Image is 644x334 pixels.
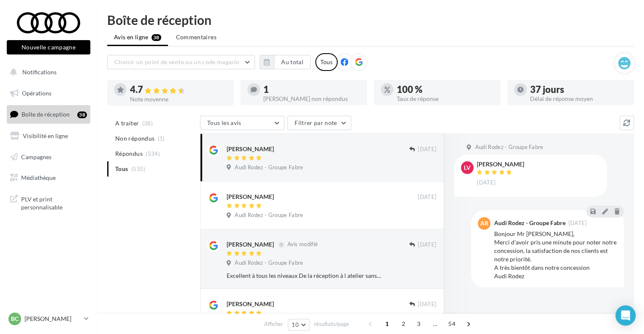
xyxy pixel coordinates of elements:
[21,153,51,160] span: Campagnes
[494,220,565,226] div: Audi Rodez - Groupe Fabre
[21,193,87,212] span: PLV et print personnalisable
[114,58,239,65] span: Choisir un point de vente ou un code magasin
[494,230,617,280] div: Bonjour Mr [PERSON_NAME], Merci d'avoir pris une minute pour noter notre concession, la satisfact...
[530,85,627,94] div: 37 jours
[5,148,92,166] a: Campagnes
[5,105,92,123] a: Boîte de réception38
[530,96,627,102] div: Délai de réponse moyen
[274,55,311,69] button: Au total
[21,174,56,181] span: Médiathèque
[480,219,488,228] span: AR
[5,127,92,145] a: Visibilité en ligne
[235,259,303,267] span: Audi Rodez - Groupe Fabre
[412,317,425,331] span: 3
[418,301,436,308] span: [DATE]
[288,319,309,331] button: 10
[397,317,410,331] span: 2
[11,315,19,323] span: BC
[115,134,154,143] span: Non répondus
[287,241,318,248] span: Avis modifié
[22,68,57,76] span: Notifications
[477,179,495,187] span: [DATE]
[292,321,299,328] span: 10
[615,305,636,326] div: Open Intercom Messenger
[263,85,360,94] div: 1
[7,311,90,327] a: BC [PERSON_NAME]
[235,164,303,171] span: Audi Rodez - Groupe Fabre
[227,300,274,308] div: [PERSON_NAME]
[264,320,283,328] span: Afficher
[445,317,459,331] span: 54
[5,84,92,102] a: Opérations
[380,317,394,331] span: 1
[568,220,587,226] span: [DATE]
[315,53,338,71] div: Tous
[200,116,284,130] button: Tous les avis
[22,90,51,97] span: Opérations
[107,14,634,26] div: Boîte de réception
[227,272,382,280] div: Excellent à tous les niveaux De la réception à l atelier sans oublier le secrétariat c est parfait
[263,96,360,102] div: [PERSON_NAME] non répondus
[146,150,160,157] span: (534)
[428,317,442,331] span: ...
[23,132,68,139] span: Visibilité en ligne
[260,55,311,69] button: Au total
[24,315,81,323] p: [PERSON_NAME]
[107,55,255,69] button: Choisir un point de vente ou un code magasin
[227,193,274,201] div: [PERSON_NAME]
[7,40,90,54] button: Nouvelle campagne
[130,85,227,95] div: 4.7
[158,135,165,142] span: (1)
[418,193,436,201] span: [DATE]
[475,144,543,151] span: Audi Rodez - Groupe Fabre
[130,96,227,102] div: Note moyenne
[115,119,139,128] span: A traiter
[142,120,153,127] span: (38)
[115,149,143,158] span: Répondus
[5,169,92,187] a: Médiathèque
[227,145,274,153] div: [PERSON_NAME]
[418,146,436,153] span: [DATE]
[477,161,524,167] div: [PERSON_NAME]
[418,241,436,249] span: [DATE]
[464,163,471,172] span: LV
[227,240,274,249] div: [PERSON_NAME]
[176,33,216,41] span: Commentaires
[5,63,89,81] button: Notifications
[5,190,92,215] a: PLV et print personnalisable
[207,119,241,126] span: Tous les avis
[22,111,70,118] span: Boîte de réception
[314,320,349,328] span: résultats/page
[287,116,351,130] button: Filtrer par note
[397,96,494,102] div: Taux de réponse
[77,111,87,118] div: 38
[397,85,494,94] div: 100 %
[235,212,303,219] span: Audi Rodez - Groupe Fabre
